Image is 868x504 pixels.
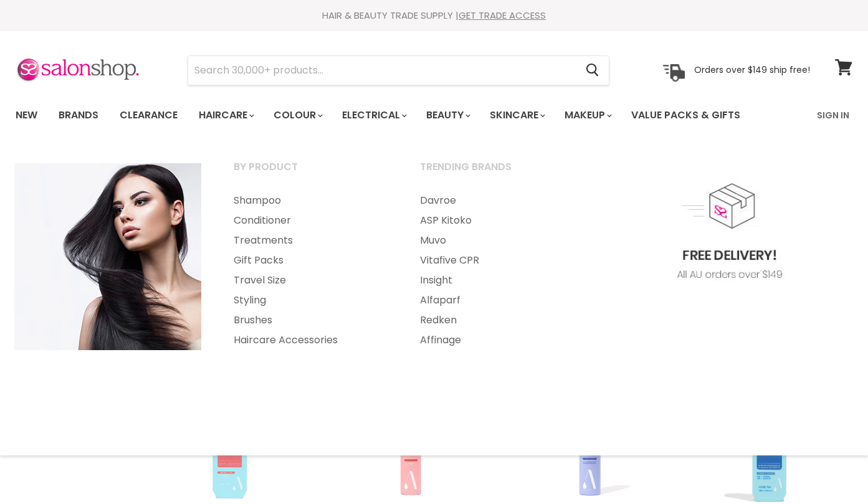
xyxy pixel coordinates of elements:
[218,250,402,270] a: Gift Packs
[480,102,553,128] a: Skincare
[404,250,588,270] a: Vitafive CPR
[694,64,810,75] p: Orders over $149 ship free!
[404,310,588,330] a: Redken
[218,191,402,211] a: Shampoo
[218,211,402,231] a: Conditioner
[188,55,609,85] form: Product
[555,102,619,128] a: Makeup
[806,445,856,492] iframe: Gorgias live chat messenger
[6,97,780,133] ul: Main menu
[576,56,609,85] button: Search
[404,330,588,350] a: Affinage
[218,310,402,330] a: Brushes
[189,102,262,128] a: Haircare
[218,191,402,350] ul: Main menu
[404,231,588,250] a: Muvo
[459,9,546,22] a: GET TRADE ACCESS
[6,102,47,128] a: New
[218,330,402,350] a: Haircare Accessories
[218,231,402,250] a: Treatments
[417,102,478,128] a: Beauty
[404,290,588,310] a: Alfaparf
[404,157,588,188] a: Trending Brands
[333,102,414,128] a: Electrical
[218,290,402,310] a: Styling
[622,102,750,128] a: Value Packs & Gifts
[218,270,402,290] a: Travel Size
[404,211,588,231] a: ASP Kitoko
[218,157,402,188] a: By Product
[404,270,588,290] a: Insight
[404,191,588,211] a: Davroe
[809,102,857,128] a: Sign In
[188,56,576,85] input: Search
[264,102,330,128] a: Colour
[404,191,588,350] ul: Main menu
[49,102,108,128] a: Brands
[110,102,187,128] a: Clearance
